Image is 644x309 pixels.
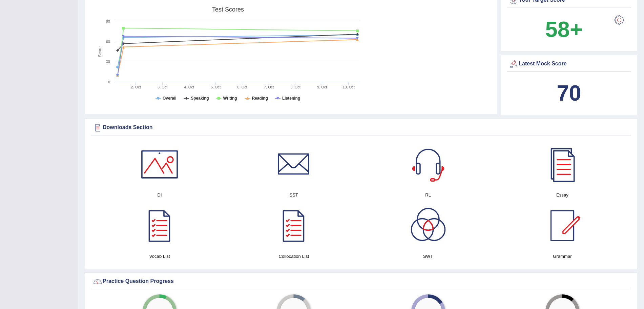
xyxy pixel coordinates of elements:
div: Latest Mock Score [508,59,629,69]
tspan: Overall [163,96,176,101]
h4: SWT [365,253,492,260]
div: Downloads Section [92,123,629,133]
tspan: Score [98,46,102,57]
tspan: Speaking [191,96,209,101]
tspan: 10. Oct [342,85,354,89]
tspan: Reading [252,96,268,101]
h4: Vocab List [96,253,223,260]
text: 60 [106,40,110,44]
text: 30 [106,60,110,64]
div: Practice Question Progress [92,276,629,287]
tspan: 4. Oct [184,85,194,89]
h4: Essay [499,191,626,199]
h4: RL [365,191,492,199]
h4: DI [96,191,223,199]
tspan: Test scores [212,6,244,13]
text: 90 [106,19,110,23]
tspan: 5. Oct [211,85,221,89]
tspan: 9. Oct [317,85,327,89]
b: 58+ [545,17,583,42]
text: 0 [108,80,110,84]
b: 70 [557,81,581,105]
h4: Collocation List [230,253,357,260]
tspan: 8. Oct [291,85,300,89]
tspan: Writing [223,96,237,101]
tspan: 6. Oct [237,85,247,89]
tspan: 7. Oct [264,85,274,89]
h4: Grammar [499,253,626,260]
tspan: 3. Oct [158,85,167,89]
tspan: Listening [282,96,300,101]
tspan: 2. Oct [131,85,141,89]
h4: SST [230,191,357,199]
